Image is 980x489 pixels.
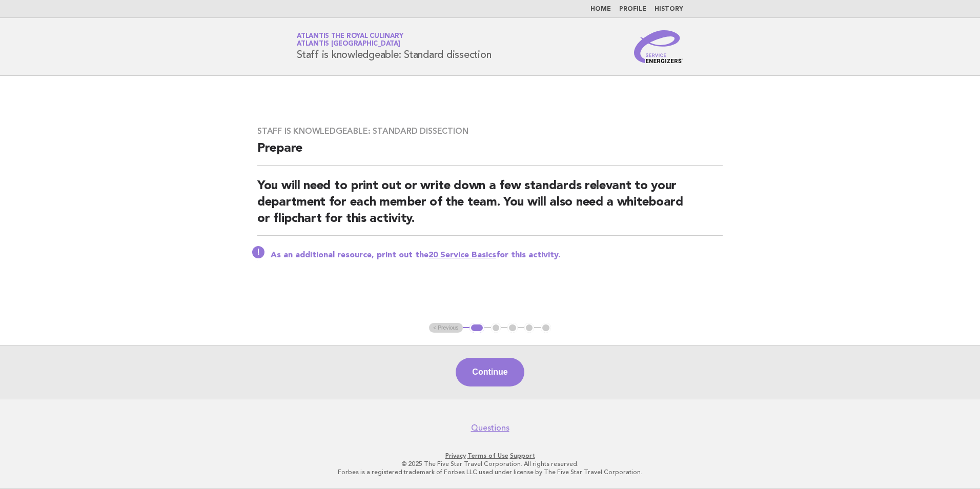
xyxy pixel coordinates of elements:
a: Atlantis the Royal CulinaryAtlantis [GEOGRAPHIC_DATA] [297,33,403,47]
p: As an additional resource, print out the for this activity. [271,250,723,260]
h3: Staff is knowledgeable: Standard dissection [257,126,723,136]
span: Atlantis [GEOGRAPHIC_DATA] [297,41,400,48]
a: Questions [471,423,509,433]
button: 1 [469,323,484,333]
a: Privacy [445,452,466,459]
h1: Staff is knowledgeable: Standard dissection [297,33,491,60]
a: Profile [619,6,646,12]
img: Service Energizers [634,30,683,63]
a: Terms of Use [467,452,508,459]
p: Forbes is a registered trademark of Forbes LLC used under license by The Five Star Travel Corpora... [176,468,804,476]
h2: Prepare [257,140,723,166]
p: © 2025 The Five Star Travel Corporation. All rights reserved. [176,460,804,468]
a: 20 Service Basics [428,251,496,259]
a: Support [510,452,535,459]
a: History [655,6,683,12]
p: · · [176,452,804,460]
h2: You will need to print out or write down a few standards relevant to your department for each mem... [257,178,723,236]
button: Continue [456,358,524,386]
a: Home [590,6,611,12]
